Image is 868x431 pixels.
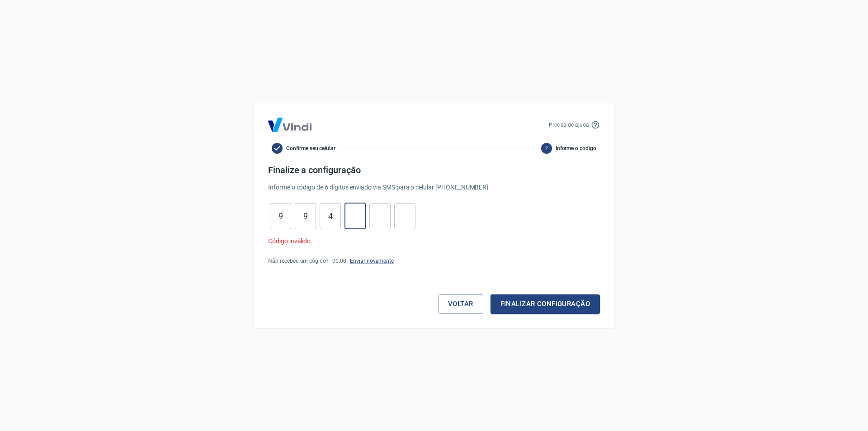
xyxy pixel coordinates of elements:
[268,257,329,265] p: Não recebeu um cógido?
[268,183,600,192] p: Informe o código de 6 dígitos enviado via SMS para o celular [PHONE_NUMBER] .
[556,144,596,152] span: Informe o código
[438,294,483,313] button: Voltar
[549,121,589,129] p: Precisa de ajuda
[332,257,346,265] p: 00 : 00
[286,144,335,152] span: Confirme seu celular
[268,165,600,175] h4: Finalize a configuração
[545,145,548,151] text: 2
[491,294,600,313] button: Finalizar configuração
[268,118,311,132] img: Logo Vind
[268,237,600,246] p: Código inválido.
[350,258,394,264] a: Enviar novamente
